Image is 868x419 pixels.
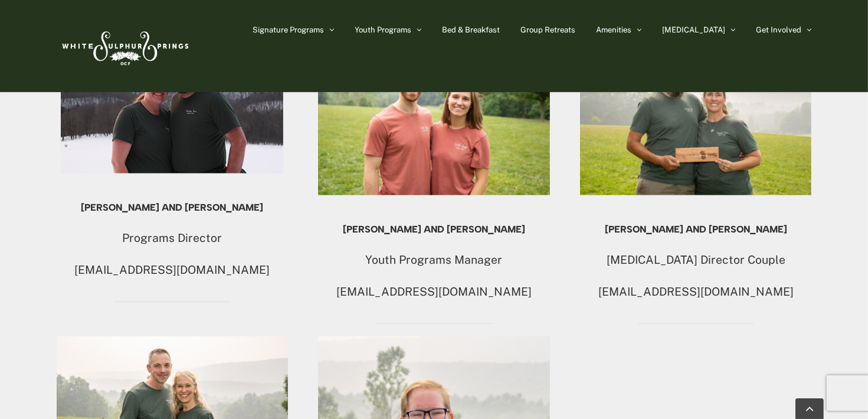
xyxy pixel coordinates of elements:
h5: [PERSON_NAME] and [PERSON_NAME] [318,224,550,235]
p: Youth Programs Manager [318,250,550,270]
p: Programs Director [57,228,289,248]
p: [EMAIL_ADDRESS][DOMAIN_NAME] [318,282,550,302]
span: Signature Programs [253,26,325,34]
img: DSC02100-Edit [318,41,550,195]
h5: [PERSON_NAME] and [PERSON_NAME] [580,224,812,235]
span: Group Retreats [521,26,576,34]
span: [MEDICAL_DATA] [663,26,726,34]
p: [EMAIL_ADDRESS][DOMAIN_NAME] [580,282,812,302]
p: [MEDICAL_DATA] Director Couple [580,250,812,270]
span: Get Involved [756,26,802,34]
img: White Sulphur Springs Logo [57,18,192,74]
span: Bed & Breakfast [443,26,500,34]
h5: [PERSON_NAME] and [PERSON_NAME] [57,202,289,213]
span: Amenities [597,26,632,34]
p: [EMAIL_ADDRESS][DOMAIN_NAME] [57,260,289,280]
img: Halls [61,41,283,174]
span: Youth Programs [355,26,412,34]
img: 230629_3906 [580,41,812,195]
